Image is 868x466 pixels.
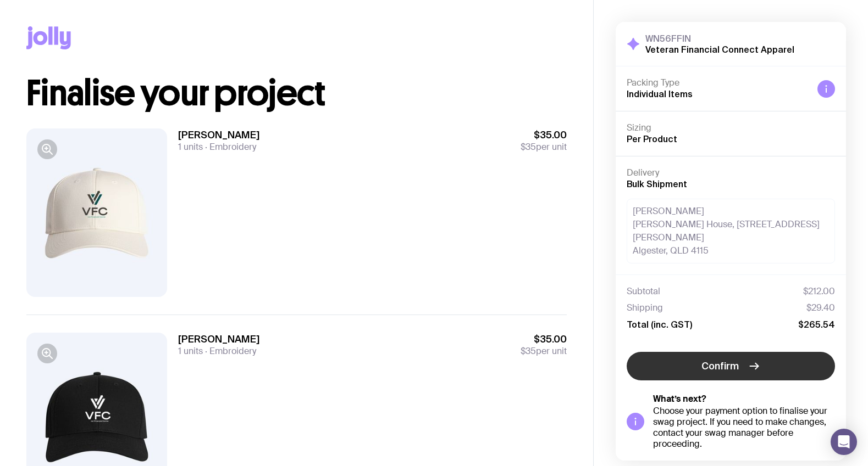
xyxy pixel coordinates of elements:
span: Total (inc. GST) [627,319,692,330]
span: $212.00 [803,286,835,297]
h4: Sizing [627,122,835,133]
span: 1 units [178,141,203,153]
div: [PERSON_NAME] [PERSON_NAME] House, [STREET_ADDRESS][PERSON_NAME] Algester, QLD 4115 [627,199,835,263]
div: Open Intercom Messenger [831,429,857,455]
span: Shipping [627,302,663,313]
span: Bulk Shipment [627,179,687,189]
h1: Finalise your project [26,76,567,111]
span: $29.40 [806,302,835,313]
span: per unit [521,142,567,153]
h3: [PERSON_NAME] [178,128,259,142]
h4: Delivery [627,167,835,178]
span: $265.54 [798,319,835,330]
span: Per Product [627,134,677,144]
span: $35.00 [521,333,567,346]
span: Confirm [701,360,739,373]
span: $35.00 [521,128,567,142]
span: per unit [521,346,567,357]
span: Embroidery [203,141,256,153]
span: Subtotal [627,286,660,297]
h5: What’s next? [653,394,835,405]
h4: Packing Type [627,77,809,88]
span: Embroidery [203,345,256,357]
span: 1 units [178,345,203,357]
div: Choose your payment option to finalise your swag project. If you need to make changes, contact yo... [653,406,835,450]
span: Individual Items [627,89,693,99]
span: $35 [521,141,536,153]
h3: [PERSON_NAME] [178,333,259,346]
button: Confirm [627,352,835,380]
h3: WN56FFIN [645,33,794,44]
h2: Veteran Financial Connect Apparel [645,44,794,55]
span: $35 [521,345,536,357]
